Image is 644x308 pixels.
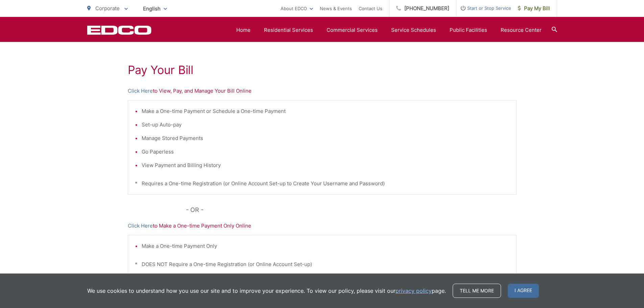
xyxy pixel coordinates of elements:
span: I agree [508,284,539,298]
a: Resource Center [501,26,542,34]
h1: Pay Your Bill [128,63,517,77]
a: News & Events [320,4,352,13]
a: Click Here [128,222,153,230]
a: Tell me more [453,284,501,298]
a: Click Here [128,87,153,95]
a: Service Schedules [391,26,436,34]
p: to Make a One-time Payment Only Online [128,222,517,230]
a: Contact Us [359,4,382,13]
li: Make a One-time Payment or Schedule a One-time Payment [142,107,509,115]
li: Set-up Auto-pay [142,121,509,129]
span: English [138,3,172,15]
p: We use cookies to understand how you use our site and to improve your experience. To view our pol... [87,287,446,295]
a: EDCD logo. Return to the homepage. [87,25,151,35]
a: About EDCO [281,4,313,13]
li: Make a One-time Payment Only [142,242,509,250]
li: View Payment and Billing History [142,161,509,169]
a: Residential Services [264,26,313,34]
span: Corporate [95,5,120,11]
a: Public Facilities [450,26,487,34]
a: Home [236,26,251,34]
a: privacy policy [396,287,432,295]
li: Manage Stored Payments [142,134,509,142]
p: to View, Pay, and Manage Your Bill Online [128,87,517,95]
span: Pay My Bill [518,4,550,13]
p: - OR - [186,205,517,215]
li: Go Paperless [142,148,509,156]
a: Commercial Services [327,26,378,34]
p: * DOES NOT Require a One-time Registration (or Online Account Set-up) [135,260,509,268]
p: * Requires a One-time Registration (or Online Account Set-up to Create Your Username and Password) [135,180,509,188]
